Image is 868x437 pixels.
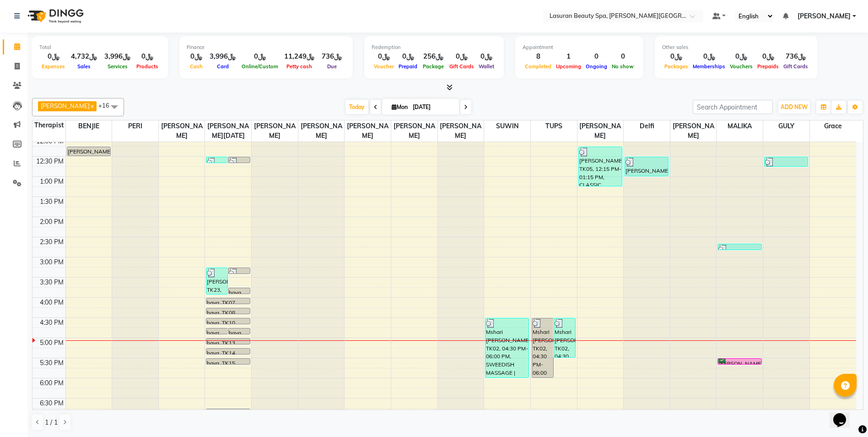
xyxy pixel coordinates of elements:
[372,63,396,70] span: Voucher
[188,63,205,70] span: Cash
[206,298,249,304] div: haya, TK07, 04:00 PM-04:01 PM, Service Test
[523,63,554,70] span: Completed
[39,51,67,62] div: ﷼0
[228,288,249,294] div: haya, TK06, 03:45 PM-03:46 PM, Service Test
[66,120,112,132] span: BENJIE
[239,51,280,62] div: ﷼0
[624,120,670,132] span: Delfi
[781,63,810,70] span: Gift Cards
[389,104,410,110] span: Mon
[67,147,110,156] div: [PERSON_NAME] [PERSON_NAME], TK01, 12:15 PM-12:30 PM, [GEOGRAPHIC_DATA] | جلسة [PERSON_NAME]
[134,51,161,62] div: ﷼0
[112,120,158,132] span: PERI
[485,318,528,377] div: Mshari [PERSON_NAME], TK02, 04:30 PM-06:00 PM, SWEEDISH MASSAGE | جلسة لتدليك سويدي
[765,157,808,166] div: [PERSON_NAME], TK04, 12:30 PM-12:46 PM, Highlight FULL HEAD Length 1 | هايلايت لكامل الشعر 1
[23,3,86,29] img: logo
[45,418,58,427] span: 1 / 1
[67,51,101,62] div: ﷼4,732
[396,63,420,70] span: Prepaid
[206,359,249,364] div: haya, TK15, 05:30 PM-05:31 PM, BLOW DRY SHORT | تجفيف الشعر القصير
[421,63,446,70] span: Package
[187,44,345,51] div: Finance
[372,44,496,51] div: Redemption
[38,177,65,186] div: 1:00 PM
[438,120,484,142] span: [PERSON_NAME]
[39,44,161,51] div: Total
[38,257,65,267] div: 3:00 PM
[38,399,65,408] div: 6:30 PM
[228,328,249,334] div: haya, TK12, 04:45 PM-04:46 PM, Service Test
[523,44,636,51] div: Appointment
[447,51,476,62] div: ﷼0
[228,157,249,163] div: Reem, TK03, 12:30 PM-12:31 PM, HAIR COLOR TONER MEDUIM | تونر للشعر المتوسط
[523,51,554,62] div: 8
[798,11,851,21] span: [PERSON_NAME]
[670,120,717,142] span: [PERSON_NAME]
[554,318,575,357] div: Mshari [PERSON_NAME], TK02, 04:30 PM-05:30 PM, SWEEDISH MASSAGE | جلسة تدليك سويدي
[662,63,690,70] span: Packages
[625,157,668,176] div: [PERSON_NAME], TK09, 12:30 PM-01:00 PM, Head Neck Shoulder Foot Massage | جلسه تدليك الرأس والرقب...
[345,100,368,114] span: Today
[38,338,65,348] div: 5:00 PM
[763,120,809,132] span: GULY
[447,63,476,70] span: Gift Cards
[728,63,755,70] span: Vouchers
[38,278,65,287] div: 3:30 PM
[781,104,808,110] span: ADD NEW
[554,51,583,62] div: 1
[239,63,280,70] span: Online/Custom
[134,63,161,70] span: Products
[75,63,93,70] span: Sales
[39,63,67,70] span: Expenses
[609,51,636,62] div: 0
[41,102,90,109] span: [PERSON_NAME]
[34,157,65,166] div: 12:30 PM
[206,308,249,314] div: haya, TK08, 04:15 PM-04:16 PM, Service Test
[583,63,609,70] span: Ongoing
[206,51,239,62] div: ﷼3,996
[228,268,249,273] div: [PERSON_NAME], TK23, 03:15 PM-03:16 PM, HAIR COLOR AMONIA FREE TONER SHORT | تونر الشعر خال من ال...
[38,237,65,247] div: 2:30 PM
[345,120,391,142] span: [PERSON_NAME]
[38,378,65,388] div: 6:00 PM
[206,349,249,354] div: haya, TK14, 05:15 PM-05:16 PM, Service Test
[830,400,859,428] iframe: chat widget
[531,120,577,132] span: TUPS
[284,63,314,70] span: Petty cash
[98,102,116,109] span: +16
[532,318,553,377] div: Mshari [PERSON_NAME], TK02, 04:30 PM-06:00 PM, AROMATHERAPY | جلسة تدليك بالزيوت العطريه
[101,51,134,62] div: ﷼3,996
[206,409,249,415] div: haya, TK16, 06:45 PM-06:46 PM, BLOW DRY SHORT | تجفيف الشعر القصير
[778,101,810,114] button: ADD NEW
[252,120,298,142] span: [PERSON_NAME]
[105,63,130,70] span: Services
[318,51,345,62] div: ﷼736
[90,102,94,109] a: x
[280,51,318,62] div: ﷼11,249
[476,51,496,62] div: ﷼0
[396,51,420,62] div: ﷼0
[755,51,781,62] div: ﷼0
[187,51,206,62] div: ﷼0
[391,120,437,142] span: [PERSON_NAME]
[38,217,65,227] div: 2:00 PM
[206,157,227,163] div: Reem, TK03, 12:30 PM-12:31 PM, HAIR COLOR FULL COLOR ROOT | صبغة الشعر بالكامل للشعر الجذور
[583,51,609,62] div: 0
[579,147,622,186] div: [PERSON_NAME], TK05, 12:15 PM-01:15 PM, CLASSIC COMBO M&P | كومبو كلاسيك (باديكير+مانكير)
[662,51,690,62] div: ﷼0
[420,51,447,62] div: ﷼256
[690,63,728,70] span: Memberships
[206,339,249,344] div: haya, TK13, 05:00 PM-05:01 PM, Service Test
[476,63,496,70] span: Wallet
[718,244,761,250] div: [PERSON_NAME], TK22, 02:40 PM-02:41 PM, BLOW DRY SHORT | تجفيف الشعر القصير
[410,100,456,114] input: 2025-09-01
[372,51,396,62] div: ﷼0
[554,63,583,70] span: Upcoming
[206,328,227,334] div: haya, TK11, 04:45 PM-04:46 PM, Service Test
[159,120,205,142] span: [PERSON_NAME]
[693,100,773,114] input: Search Appointment
[755,63,781,70] span: Prepaids
[38,197,65,207] div: 1:30 PM
[206,268,227,294] div: [PERSON_NAME], TK23, 03:15 PM-03:56 PM, Stem Cell Session for Roots | جلسة الخلاية الجزعيه للجذور...
[484,120,530,132] span: SUWIN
